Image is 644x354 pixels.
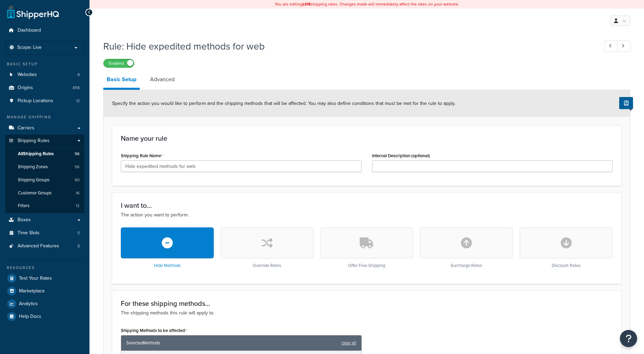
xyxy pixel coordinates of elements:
h1: Rule: Hide expedited methods for web [103,40,592,53]
li: Pickup Locations [5,95,84,107]
span: Selected Methods [126,338,338,348]
div: Resources [5,265,84,271]
h3: Name your rule [121,135,613,142]
div: Override Rates [221,227,314,268]
div: Offer Free Shipping [320,227,413,268]
button: Show Help Docs [619,97,633,109]
span: 60 [75,177,80,183]
h3: I want to... [121,202,613,209]
b: LIVE [303,1,311,7]
a: Next Record [617,41,631,52]
span: 56 [75,164,80,170]
li: Shipping Rules [5,135,84,213]
span: Filters [18,203,30,209]
div: Hide Methods [121,227,214,268]
a: Time Slots5 [5,227,84,239]
a: Filters12 [5,200,84,212]
span: Marketplace [19,288,45,294]
a: Customer Groups16 [5,187,84,200]
span: Pickup Locations [18,98,53,104]
a: Shipping Zones56 [5,161,84,173]
label: Shipping Methods to be affected [121,328,187,333]
label: Enabled [104,59,134,67]
span: Carriers [18,125,34,131]
span: 56 [75,151,80,157]
span: Dashboard [18,28,41,33]
li: Filters [5,200,84,212]
a: Origins856 [5,82,84,94]
span: Analytics [19,301,38,307]
span: Boxes [18,217,31,223]
div: Surcharge Rates [420,227,513,268]
a: Pickup Locations12 [5,95,84,107]
span: Specify the action you would like to perform and the shipping methods that will be affected. You ... [112,100,455,107]
a: Dashboard [5,24,84,37]
li: Shipping Zones [5,161,84,173]
div: Basic Setup [5,61,84,67]
span: 856 [73,85,80,91]
a: Advanced [147,71,178,88]
a: Basic Setup [103,71,140,90]
span: 8 [77,243,80,249]
li: Advanced Features [5,240,84,253]
a: Help Docs [5,310,84,323]
span: Help Docs [19,314,41,320]
div: Discount Rates [520,227,613,268]
span: Customer Groups [18,190,52,196]
span: Scope: Live [17,45,42,51]
span: Shipping Rules [18,138,50,144]
li: Time Slots [5,227,84,239]
h3: For these shipping methods... [121,300,613,307]
a: Shipping Rules [5,135,84,147]
button: Open Resource Center [620,330,637,347]
span: All Shipping Rules [18,151,54,157]
span: 12 [76,98,80,104]
a: AllShipping Rules56 [5,148,84,160]
a: Previous Record [604,41,618,52]
a: Websites8 [5,68,84,81]
a: Marketplace [5,285,84,297]
div: Manage Shipping [5,114,84,120]
p: The shipping methods this rule will apply to. [121,309,613,317]
a: Analytics [5,298,84,310]
label: Internal Description (optional) [372,153,430,158]
span: Advanced Features [18,243,59,249]
span: Origins [18,85,33,91]
span: Websites [18,72,37,78]
span: Time Slots [18,230,40,236]
span: Shipping Zones [18,164,48,170]
a: Shipping Groups60 [5,174,84,186]
li: Shipping Groups [5,174,84,186]
label: Shipping Rule Name [121,153,163,159]
a: Advanced Features8 [5,240,84,253]
a: Test Your Rates [5,272,84,285]
span: Shipping Groups [18,177,50,183]
span: 12 [76,203,80,209]
a: clear all [341,338,356,348]
li: Websites [5,68,84,81]
span: 8 [77,72,80,78]
li: Customer Groups [5,187,84,200]
li: Origins [5,82,84,94]
a: Carriers [5,122,84,135]
span: Test Your Rates [19,276,52,281]
p: The action you want to perform. [121,211,613,219]
span: 5 [77,230,80,236]
span: 16 [76,190,80,196]
a: Boxes [5,214,84,226]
